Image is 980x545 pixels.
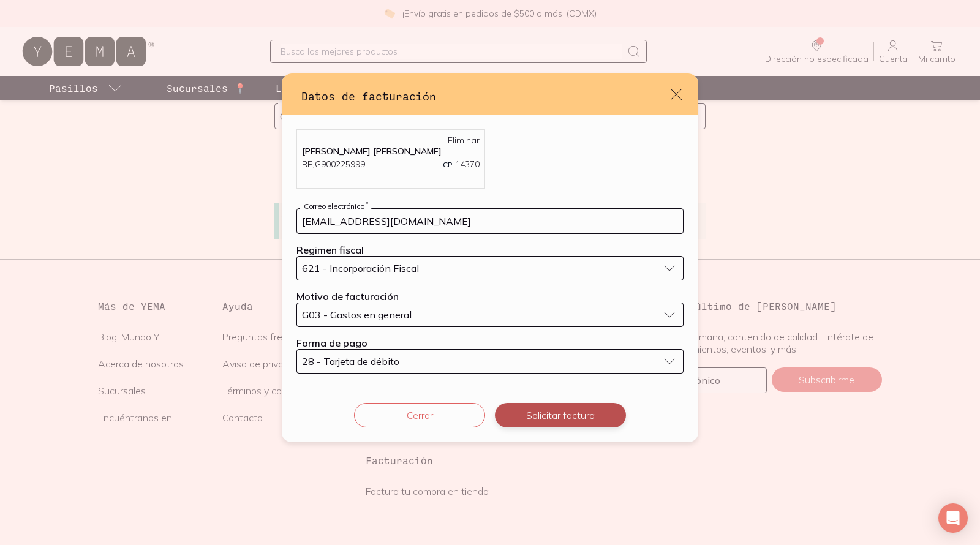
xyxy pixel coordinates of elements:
[495,403,626,427] button: Solicitar factura
[296,290,399,303] label: Motivo de facturación
[302,146,480,157] p: [PERSON_NAME] [PERSON_NAME]
[443,160,453,169] span: CP
[296,256,684,280] button: 621 - Incorporación Fiscal
[448,135,480,146] a: Eliminar
[300,201,371,210] label: Correo electrónico
[354,403,485,427] button: Cerrar
[296,303,684,327] button: G03 - Gastos en general
[302,356,399,366] span: 28 - Tarjeta de débito
[282,73,698,442] div: default
[301,88,669,104] h3: Datos de facturación
[296,244,364,256] label: Regimen fiscal
[296,349,684,374] button: 28 - Tarjeta de débito
[443,158,480,171] p: 14370
[296,337,367,349] label: Forma de pago
[302,263,419,273] span: 621 - Incorporación Fiscal
[302,158,365,171] p: REJG900225999
[938,503,968,533] div: Open Intercom Messenger
[302,310,412,320] span: G03 - Gastos en general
